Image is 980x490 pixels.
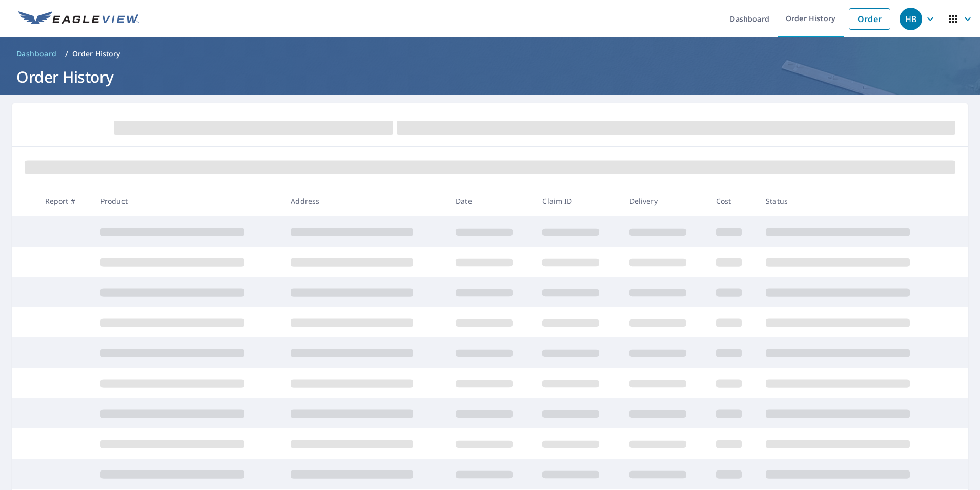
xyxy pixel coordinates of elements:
th: Date [447,186,534,216]
a: Dashboard [12,46,61,62]
p: Order History [72,49,120,59]
li: / [65,48,68,60]
img: EV Logo [18,11,139,27]
h1: Order History [12,66,968,87]
th: Status [758,186,948,216]
th: Claim ID [534,186,621,216]
th: Address [282,186,447,216]
th: Delivery [621,186,708,216]
div: HB [900,8,922,30]
th: Report # [37,186,92,216]
nav: breadcrumb [12,46,968,62]
th: Product [92,186,283,216]
span: Dashboard [16,49,57,59]
a: Order [849,8,890,30]
th: Cost [708,186,758,216]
